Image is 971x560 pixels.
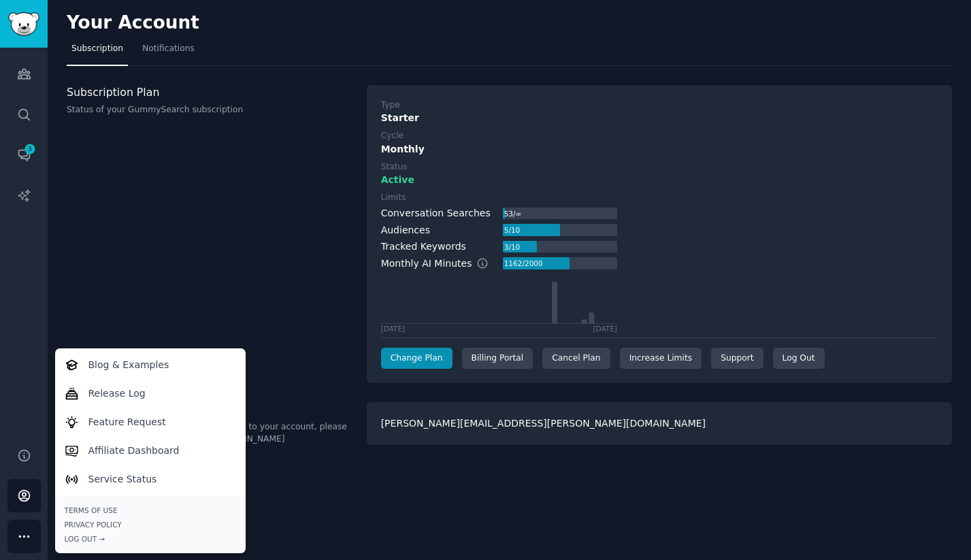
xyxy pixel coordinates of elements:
span: 3 [24,144,36,154]
div: Starter [381,111,938,125]
div: 5 / 10 [503,224,521,236]
div: [PERSON_NAME][EMAIL_ADDRESS][PERSON_NAME][DOMAIN_NAME] [367,402,952,445]
div: Billing Portal [462,348,533,369]
h2: Your Account [67,12,199,34]
a: Terms of Use [65,506,236,515]
a: Privacy Policy [65,520,236,529]
div: Monthly AI Minutes [381,257,503,271]
a: Release Log [57,379,243,408]
div: Monthly [381,142,938,157]
div: Log Out [773,348,825,369]
span: Active [381,173,414,187]
a: Change Plan [381,348,452,369]
div: Cancel Plan [542,348,610,369]
div: [DATE] [593,324,617,333]
span: Subscription [71,43,123,55]
p: Release Log [88,386,146,401]
a: Support [711,348,763,369]
a: Service Status [57,465,243,493]
div: [DATE] [381,324,406,333]
div: Tracked Keywords [381,240,466,254]
div: 53 / ∞ [503,208,523,220]
a: Subscription [67,38,128,66]
a: Feature Request [57,408,243,436]
div: Cycle [381,130,404,142]
a: Affiliate Dashboard [57,436,243,465]
a: Blog & Examples [57,350,243,379]
div: Status [381,161,408,174]
div: Conversation Searches [381,206,491,220]
p: Blog & Examples [88,358,169,372]
p: Service Status [88,472,157,487]
span: Notifications [142,43,195,55]
a: Increase Limits [620,348,702,369]
div: 3 / 10 [503,241,521,253]
h3: Subscription Plan [67,85,352,99]
div: Audiences [381,223,430,237]
a: Notifications [137,38,199,66]
p: Feature Request [88,415,166,429]
div: Log Out → [65,534,236,544]
a: 3 [7,138,41,171]
img: GummySearch logo [8,12,39,36]
p: Affiliate Dashboard [88,444,180,458]
p: Status of your GummySearch subscription [67,104,352,116]
div: 1162 / 2000 [503,257,544,269]
div: Limits [381,192,406,204]
div: Type [381,99,400,112]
